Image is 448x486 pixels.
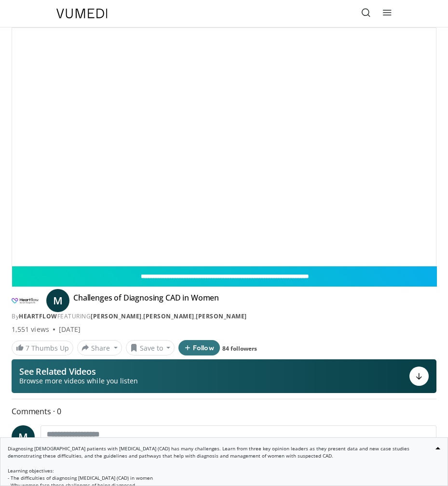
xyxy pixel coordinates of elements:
a: 7 Thumbs Up [12,341,73,355]
div: By FEATURING , , [12,312,436,321]
span: 7 [26,343,29,353]
span: Browse more videos while you listen [19,376,138,386]
span: 1,551 views [12,325,49,334]
a: [PERSON_NAME] [91,312,142,320]
div: [DATE] [59,325,81,334]
a: Heartflow [19,312,57,320]
span: Comments 0 [12,405,436,418]
h4: Challenges of Diagnosing CAD in Women [73,293,219,308]
a: [PERSON_NAME] [196,312,247,320]
button: Follow [178,340,220,355]
video-js: Video Player [12,28,436,266]
button: Save to [126,340,175,355]
img: VuMedi Logo [56,9,108,18]
a: 84 followers [222,344,257,353]
img: Heartflow [12,293,39,308]
a: M [12,425,35,448]
button: See Related Videos Browse more videos while you listen [12,359,436,393]
a: [PERSON_NAME] [143,312,194,320]
p: Diagnosing [DEMOGRAPHIC_DATA] patients with [MEDICAL_DATA] (CAD) has many challenges. Learn from ... [8,445,440,460]
a: M [46,289,69,312]
p: See Related Videos [19,367,138,376]
button: Share [77,340,122,355]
